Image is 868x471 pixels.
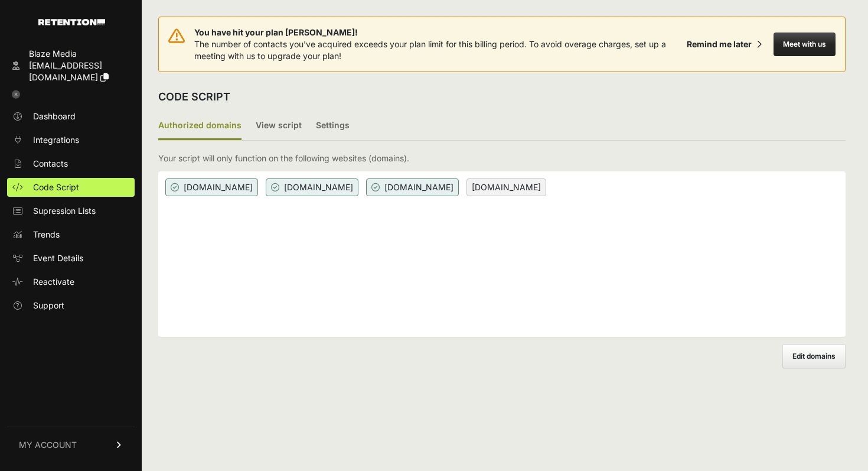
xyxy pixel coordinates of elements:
[7,272,135,291] a: Reactivate
[158,89,230,105] h2: CODE SCRIPT
[682,34,766,55] button: Remind me later
[316,112,350,140] label: Settings
[158,112,242,140] label: Authorized domains
[687,38,752,50] div: Remind me later
[256,112,302,140] label: View script
[7,107,135,126] a: Dashboard
[7,427,135,463] a: MY ACCOUNT
[266,178,358,196] span: [DOMAIN_NAME]
[33,300,64,311] span: Support
[33,276,74,288] span: Reactivate
[165,178,258,196] span: [DOMAIN_NAME]
[194,27,682,38] span: You have hit your plan [PERSON_NAME]!
[7,44,135,87] a: Blaze Media [EMAIL_ADDRESS][DOMAIN_NAME]
[158,152,409,164] p: Your script will only function on the following websites (domains).
[7,154,135,173] a: Contacts
[774,33,836,56] button: Meet with us
[194,39,666,61] span: The number of contacts you've acquired exceeds your plan limit for this billing period. To avoid ...
[7,296,135,315] a: Support
[33,229,60,241] span: Trends
[366,178,459,196] span: [DOMAIN_NAME]
[33,205,96,217] span: Supression Lists
[792,352,836,360] span: Edit domains
[33,134,79,146] span: Integrations
[33,252,83,264] span: Event Details
[7,249,135,268] a: Event Details
[33,158,68,170] span: Contacts
[33,111,76,122] span: Dashboard
[7,225,135,244] a: Trends
[7,131,135,150] a: Integrations
[33,181,79,193] span: Code Script
[7,202,135,220] a: Supression Lists
[19,439,77,451] span: MY ACCOUNT
[466,178,546,196] span: [DOMAIN_NAME]
[7,178,135,197] a: Code Script
[29,60,102,82] span: [EMAIL_ADDRESS][DOMAIN_NAME]
[29,48,130,60] div: Blaze Media
[38,19,105,25] img: Retention.com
